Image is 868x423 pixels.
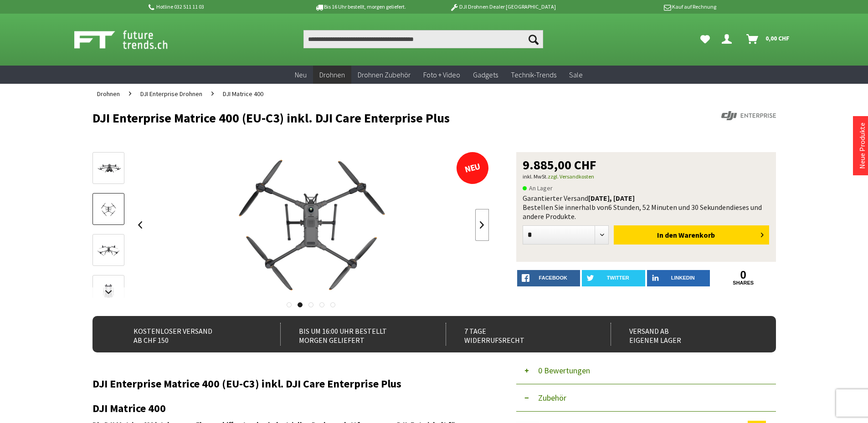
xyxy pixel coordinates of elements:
[563,66,589,84] a: Sale
[473,70,498,79] span: Gadgets
[569,70,583,79] span: Sale
[678,230,715,240] span: Warenkorb
[288,66,313,84] a: Neu
[523,171,770,182] p: inkl. MwSt.
[524,30,543,48] button: Suchen
[647,270,710,286] a: LinkedIn
[607,275,629,280] span: twitter
[523,158,596,171] span: 9.885,00 CHF
[431,1,574,12] p: DJI Drohnen Dealer [GEOGRAPHIC_DATA]
[657,230,677,240] span: In den
[223,90,263,98] span: DJI Matrice 400
[136,84,207,104] a: DJI Enterprise Drohnen
[95,161,122,176] img: Vorschau: DJI Enterprise Matrice 400 (EU-C3) inkl. DJI Care Enterprise Plus
[516,384,776,412] button: Zubehör
[671,275,695,280] span: LinkedIn
[74,28,188,51] img: Shop Futuretrends - zur Startseite wechseln
[574,1,716,12] p: Kauf auf Rechnung
[289,1,431,12] p: Bis 16 Uhr bestellt, morgen geliefert.
[523,183,553,194] span: An Lager
[548,173,594,180] a: zzgl. Versandkosten
[504,66,563,84] a: Technik-Trends
[295,70,307,79] span: Neu
[614,225,769,245] button: In den Warenkorb
[423,70,460,79] span: Foto + Video
[611,323,756,346] div: Versand ab eigenem Lager
[358,70,411,79] span: Drohnen Zubehör
[539,275,567,280] span: facebook
[303,30,543,48] input: Produkt, Marke, Kategorie, EAN, Artikelnummer…
[97,90,120,98] span: Drohnen
[696,30,714,48] a: Meine Favoriten
[516,357,776,384] button: 0 Bewertungen
[140,90,202,98] span: DJI Enterprise Drohnen
[743,30,794,48] a: Warenkorb
[588,194,635,203] b: [DATE], [DATE]
[517,270,580,286] a: facebook
[115,323,261,346] div: Kostenloser Versand ab CHF 150
[511,70,556,79] span: Technik-Trends
[313,66,351,84] a: Drohnen
[218,84,268,104] a: DJI Matrice 400
[446,323,591,346] div: 7 Tage Widerrufsrecht
[280,323,426,346] div: Bis um 16:00 Uhr bestellt Morgen geliefert
[712,280,775,286] a: shares
[92,111,639,125] h1: DJI Enterprise Matrice 400 (EU-C3) inkl. DJI Care Enterprise Plus
[92,403,489,414] h2: DJI Matrice 400
[608,203,730,212] span: 6 Stunden, 52 Minuten und 30 Sekunden
[92,84,124,104] a: Drohnen
[858,122,867,169] a: Neue Produkte
[718,30,739,48] a: Dein Konto
[712,270,775,280] a: 0
[147,1,289,12] p: Hotline 032 511 11 03
[92,378,489,390] h2: DJI Enterprise Matrice 400 (EU-C3) inkl. DJI Care Enterprise Plus
[523,194,770,221] div: Garantierter Versand Bestellen Sie innerhalb von dieses und andere Produkte.
[417,66,467,84] a: Foto + Video
[319,70,345,79] span: Drohnen
[582,270,645,286] a: twitter
[467,66,504,84] a: Gadgets
[721,111,776,120] img: DJI Enterprise
[765,31,790,46] span: 0,00 CHF
[351,66,417,84] a: Drohnen Zubehör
